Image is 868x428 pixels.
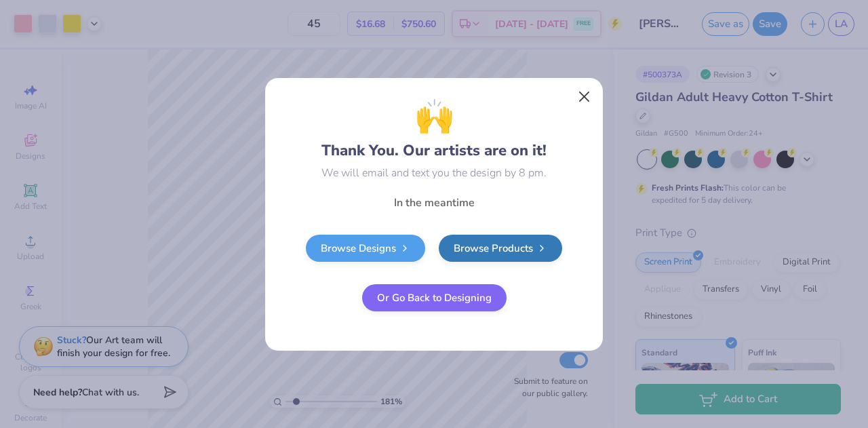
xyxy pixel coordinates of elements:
[394,195,475,210] span: In the meantime
[362,284,507,311] button: Or Go Back to Designing
[321,93,547,162] div: Thank You. Our artists are on it!
[572,83,597,109] button: Close
[439,235,562,262] a: Browse Products
[306,235,425,262] a: Browse Designs
[415,93,454,140] span: 🙌
[321,165,547,181] div: We will email and text you the design by 8 pm.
